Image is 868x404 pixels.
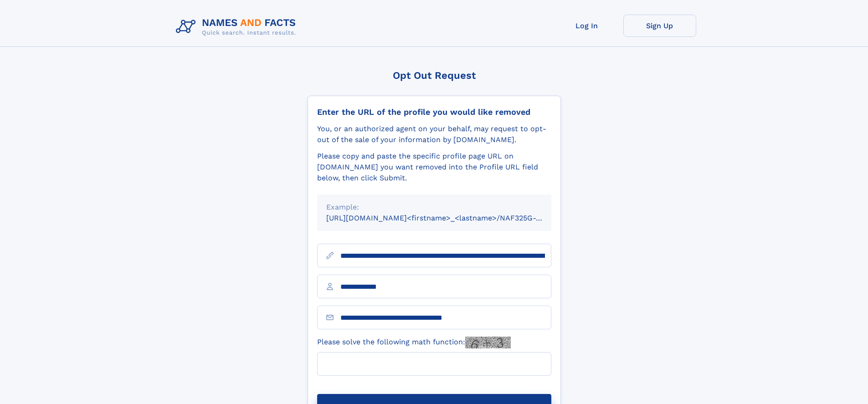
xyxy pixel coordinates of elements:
[317,123,551,145] div: You, or an authorized agent on your behalf, may request to opt-out of the sale of your informatio...
[317,107,551,117] div: Enter the URL of the profile you would like removed
[172,15,303,39] img: Logo Names and Facts
[317,151,551,184] div: Please copy and paste the specific profile page URL on [DOMAIN_NAME] you want removed into the Pr...
[326,202,542,213] div: Example:
[308,70,561,81] div: Opt Out Request
[326,214,569,222] small: [URL][DOMAIN_NAME]<firstname>_<lastname>/NAF325G-xxxxxxxx
[317,337,511,348] label: Please solve the following math function:
[623,15,696,37] a: Sign Up
[550,15,623,37] a: Log In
